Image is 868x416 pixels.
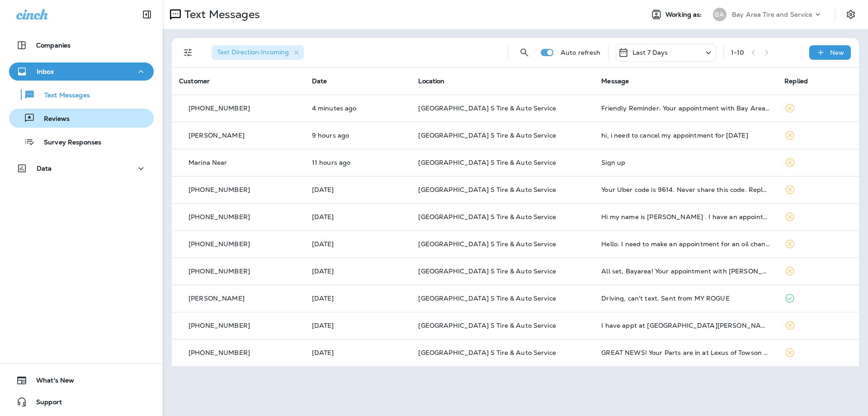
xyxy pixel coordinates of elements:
p: Bay Area Tire and Service [732,11,813,18]
p: Oct 7, 2025 10:26 AM [312,295,404,302]
button: Settings [843,6,859,23]
span: [GEOGRAPHIC_DATA] S Tire & Auto Service [418,294,556,302]
button: Text Messages [9,85,154,104]
p: Oct 8, 2025 04:05 PM [312,186,404,193]
div: I have appt at 9am David Downs. I need to cancel have to work. Will reschedule when I get off. Th... [601,322,770,329]
div: Driving, can't text. Sent from MY ROGUE [601,295,770,302]
div: Friendly Reminder: Your appointment with Bay Area Tire & Service - Eldersburg is booked for Octob... [601,105,770,112]
span: Message [601,77,629,85]
button: Support [9,393,154,411]
span: Support [27,398,62,409]
span: What's New [27,377,74,387]
span: [GEOGRAPHIC_DATA] S Tire & Auto Service [418,186,556,194]
span: [GEOGRAPHIC_DATA] S Tire & Auto Service [418,267,556,275]
button: Filters [179,43,197,62]
span: Customer [179,77,210,85]
div: Hi my name is Kyaw Tun . I have an appointment for my 2020 Honda Odyssey’s wheel alignment at 10:... [601,213,770,220]
span: Date [312,77,327,85]
div: Your Uber code is 9614. Never share this code. Reply STOP ALL to unsubscribe. [601,186,770,193]
p: Reviews [35,115,70,124]
span: Location [418,77,444,85]
p: Inbox [37,68,54,75]
p: Oct 8, 2025 08:15 AM [312,213,404,220]
span: Working as: [665,11,704,19]
p: Oct 7, 2025 11:32 AM [312,268,404,275]
span: [GEOGRAPHIC_DATA] S Tire & Auto Service [418,131,556,139]
p: New [830,49,844,56]
div: All set, Bayarea! Your appointment with Meineke - 670 - Eldersburg for your Ford Mustang is confi... [601,268,770,275]
p: [PHONE_NUMBER] [189,240,250,248]
div: Text Direction:Incoming [212,45,304,60]
p: Oct 7, 2025 01:47 AM [312,322,404,329]
span: [GEOGRAPHIC_DATA] S Tire & Auto Service [418,158,556,167]
p: Oct 10, 2025 08:15 PM [312,159,404,166]
span: [GEOGRAPHIC_DATA] S Tire & Auto Service [418,349,556,357]
div: hi, i need to cancel my appointment for tomorrow [601,132,770,139]
p: [PERSON_NAME] [189,295,245,302]
p: Oct 4, 2025 08:09 AM [312,349,404,356]
p: Text Messages [181,8,260,21]
span: Replied [784,77,808,85]
p: Text Messages [35,91,90,100]
div: Hello. I need to make an appointment for an oil change on my 2020 ford escape. Do u have time in ... [601,240,770,248]
p: [PHONE_NUMBER] [189,322,250,329]
p: [PHONE_NUMBER] [189,268,250,275]
span: [GEOGRAPHIC_DATA] S Tire & Auto Service [418,321,556,330]
p: [PERSON_NAME] [189,132,245,139]
p: Last 7 Days [632,49,668,56]
div: Sign up [601,159,770,166]
p: Data [37,165,52,172]
span: [GEOGRAPHIC_DATA] S Tire & Auto Service [418,104,556,112]
p: Oct 10, 2025 09:46 PM [312,132,404,139]
p: Oct 11, 2025 07:30 AM [312,105,404,112]
button: Data [9,159,154,177]
button: Reviews [9,109,154,128]
button: What's New [9,371,154,389]
span: [GEOGRAPHIC_DATA] S Tire & Auto Service [418,240,556,248]
p: [PHONE_NUMBER] [189,186,250,193]
p: Survey Responses [35,139,101,147]
button: Inbox [9,62,154,81]
p: Oct 7, 2025 03:18 PM [312,240,404,248]
p: [PHONE_NUMBER] [189,105,250,112]
div: 1 - 10 [731,49,745,56]
span: [GEOGRAPHIC_DATA] S Tire & Auto Service [418,213,556,221]
div: GREAT NEWS! Your Parts are in at Lexus of Towson Parts Department Please use Sales Order - 123318... [601,349,770,356]
div: BA [713,8,726,21]
button: Collapse Sidebar [134,5,160,24]
p: [PHONE_NUMBER] [189,213,250,220]
span: Text Direction : Incoming [217,48,289,56]
button: Companies [9,36,154,54]
p: Companies [36,42,71,49]
button: Survey Responses [9,132,154,151]
p: Auto refresh [561,49,601,56]
p: Marina Near [189,159,227,166]
p: [PHONE_NUMBER] [189,349,250,356]
button: Search Messages [515,43,533,62]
